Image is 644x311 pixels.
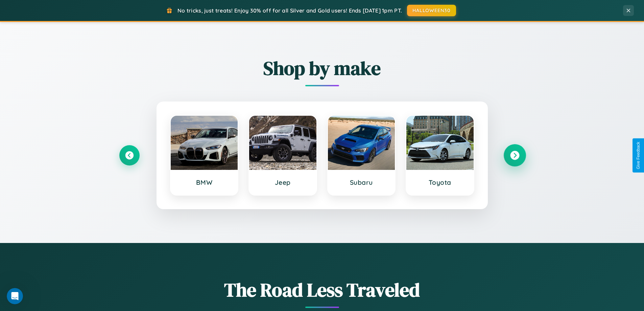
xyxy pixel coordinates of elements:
h3: Subaru [335,178,388,186]
h3: Jeep [256,178,310,186]
h3: BMW [177,178,231,186]
span: No tricks, just treats! Enjoy 30% off for all Silver and Gold users! Ends [DATE] 1pm PT. [177,7,402,14]
h2: Shop by make [119,55,525,81]
h3: Toyota [413,178,467,186]
button: HALLOWEEN30 [407,5,456,16]
h1: The Road Less Traveled [119,277,525,303]
div: Give Feedback [636,142,641,169]
iframe: Intercom live chat [7,288,23,304]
